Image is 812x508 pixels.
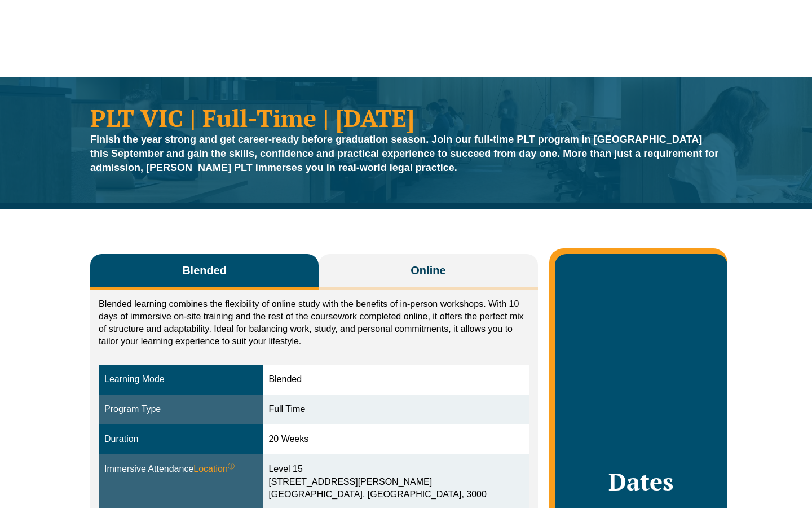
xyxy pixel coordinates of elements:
p: Blended learning combines the flexibility of online study with the benefits of in-person workshop... [99,298,529,348]
div: Duration [104,433,257,446]
span: Blended [182,262,227,278]
div: Immersive Attendance [104,463,257,476]
span: Online [411,262,445,278]
div: Blended [268,373,523,386]
strong: Finish the year strong and get career-ready before graduation season. Join our full-time PLT prog... [90,134,718,173]
div: Full Time [268,403,523,416]
div: Learning Mode [104,373,257,386]
div: 20 Weeks [268,433,523,446]
div: Level 15 [STREET_ADDRESS][PERSON_NAME] [GEOGRAPHIC_DATA], [GEOGRAPHIC_DATA], 3000 [268,463,523,502]
h1: PLT VIC | Full-Time | [DATE] [90,106,722,130]
sup: ⓘ [228,462,235,470]
div: Program Type [104,403,257,416]
span: Location [193,463,235,476]
h2: Dates [566,467,716,496]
